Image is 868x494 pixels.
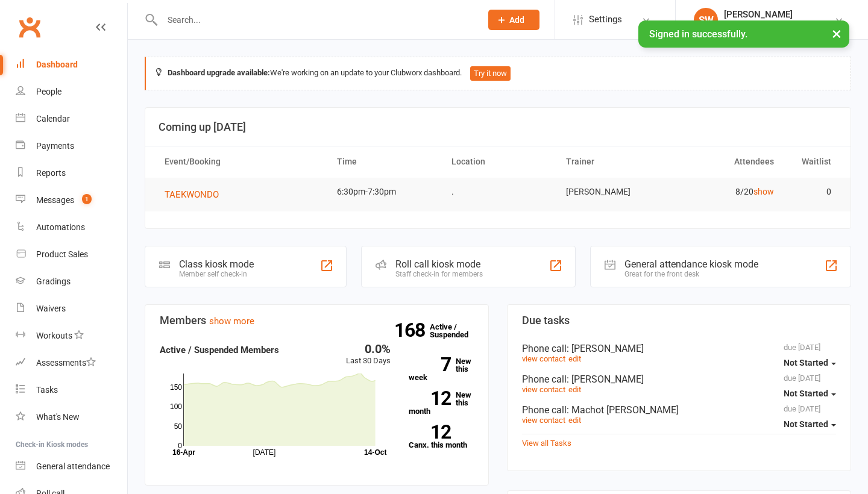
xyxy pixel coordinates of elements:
[568,416,581,425] a: edit
[16,51,127,78] a: Dashboard
[36,168,66,178] div: Reports
[145,57,851,90] div: We're working on an update to your Clubworx dashboard.
[409,423,451,441] strong: 12
[826,20,848,46] button: ×
[785,178,842,206] td: 0
[36,358,96,367] div: Assessments
[16,349,127,377] a: Assessments
[36,141,74,151] div: Payments
[624,258,758,270] div: General attendance kiosk mode
[522,416,565,425] a: view contact
[784,383,836,404] button: Not Started
[160,314,474,327] h3: Members
[522,343,836,354] div: Phone call
[36,87,61,96] div: People
[568,354,581,363] a: edit
[785,146,842,177] th: Waitlist
[36,222,85,232] div: Automations
[753,187,774,196] a: show
[209,316,254,327] a: show more
[441,178,555,206] td: .
[16,453,127,480] a: General attendance kiosk mode
[154,146,326,177] th: Event/Booking
[16,377,127,404] a: Tasks
[159,121,837,133] h3: Coming up [DATE]
[784,358,828,367] span: Not Started
[784,389,828,398] span: Not Started
[409,425,474,449] a: 12Canx. this month
[567,404,679,416] span: : Machot [PERSON_NAME]
[409,355,451,374] strong: 7
[522,385,565,394] a: view contact
[165,187,227,202] button: TAEKWONDO
[16,105,127,133] a: Calendar
[36,277,71,286] div: Gradings
[670,146,784,177] th: Attendees
[555,178,670,206] td: [PERSON_NAME]
[470,66,511,81] button: Try it now
[36,385,58,395] div: Tasks
[36,249,88,259] div: Product Sales
[624,270,758,278] div: Great for the front desk
[36,114,70,123] div: Calendar
[16,404,127,431] a: What's New
[36,60,78,69] div: Dashboard
[36,331,72,340] div: Workouts
[346,343,391,355] div: 0.0%
[168,68,270,77] strong: Dashboard upgrade available:
[179,270,254,278] div: Member self check-in
[409,357,474,381] a: 7New this week
[346,343,391,367] div: Last 30 Days
[82,194,92,204] span: 1
[16,268,127,295] a: Gradings
[395,258,483,270] div: Roll call kiosk mode
[16,322,127,349] a: Workouts
[16,187,127,214] a: Messages 1
[522,314,836,327] h3: Due tasks
[784,419,828,429] span: Not Started
[16,214,127,241] a: Automations
[16,160,127,187] a: Reports
[522,374,836,385] div: Phone call
[326,178,441,206] td: 6:30pm-7:30pm
[509,15,524,25] span: Add
[395,270,483,278] div: Staff check-in for members
[159,11,473,28] input: Search...
[784,413,836,435] button: Not Started
[724,9,834,20] div: [PERSON_NAME]
[441,146,555,177] th: Location
[488,10,539,30] button: Add
[522,439,571,448] a: View all Tasks
[16,133,127,160] a: Payments
[165,189,219,200] span: TAEKWONDO
[568,385,581,394] a: edit
[430,314,483,348] a: 168Active / Suspended
[784,352,836,374] button: Not Started
[36,195,74,205] div: Messages
[409,391,474,415] a: 12New this month
[694,8,718,32] div: SW
[36,412,80,422] div: What's New
[394,321,430,339] strong: 168
[409,389,451,407] strong: 12
[160,345,279,355] strong: Active / Suspended Members
[36,304,66,313] div: Waivers
[179,258,254,270] div: Class kiosk mode
[16,295,127,322] a: Waivers
[670,178,784,206] td: 8/20
[567,374,644,385] span: : [PERSON_NAME]
[14,12,45,42] a: Clubworx
[589,6,622,33] span: Settings
[567,343,644,354] span: : [PERSON_NAME]
[16,78,127,105] a: People
[522,404,836,416] div: Phone call
[326,146,441,177] th: Time
[16,241,127,268] a: Product Sales
[555,146,670,177] th: Trainer
[724,20,834,31] div: [PERSON_NAME] Martial Arts
[649,28,747,40] span: Signed in successfully.
[522,354,565,363] a: view contact
[36,461,110,471] div: General attendance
